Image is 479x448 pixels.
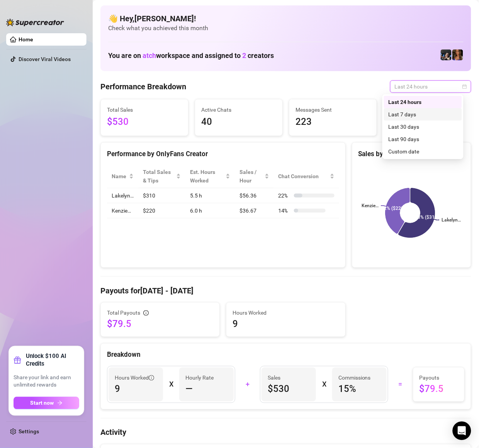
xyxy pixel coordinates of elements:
span: $79.5 [420,383,458,395]
strong: Unlock $100 AI Credits [26,353,79,368]
span: Hours Worked [233,309,339,317]
a: Discover Viral Videos [19,56,71,62]
div: Open Intercom Messenger [453,422,471,440]
h4: Activity [100,427,471,438]
article: Commissions [338,374,371,382]
span: 223 [296,115,370,129]
th: Chat Conversion [274,165,339,188]
a: Home [19,36,33,43]
div: Est. Hours Worked [190,168,224,185]
div: Last 24 hours [389,98,457,106]
span: Last 24 hours [395,81,467,92]
div: = [393,378,408,391]
span: $530 [107,115,182,129]
td: $310 [138,188,185,203]
div: Last 7 days [384,108,462,121]
span: info-circle [143,310,149,316]
h1: You are on workspace and assigned to creators [108,51,274,60]
span: 14 % [279,206,291,215]
th: Total Sales & Tips [138,165,185,188]
span: calendar [462,84,467,89]
td: $36.67 [235,203,274,218]
span: 22 % [279,191,291,200]
span: Total Sales [107,106,182,114]
h4: 👋 Hey, [PERSON_NAME] ! [108,13,464,24]
span: Chat Conversion [279,172,328,181]
span: Sales [268,374,310,382]
td: Kenzie… [107,203,138,218]
span: 9 [233,318,339,330]
td: Lakelyn… [107,188,138,203]
span: $79.5 [107,318,213,330]
span: 2 [242,51,246,60]
img: Kenzie [452,49,463,60]
span: Hours Worked [115,374,154,382]
th: Name [107,165,138,188]
h4: Payouts for [DATE] - [DATE] [100,285,471,296]
img: logo-BBDzfeDw.svg [6,19,64,26]
div: Last 30 days [389,123,457,131]
span: Total Sales & Tips [143,168,175,185]
div: X [322,378,326,391]
div: Last 90 days [389,135,457,143]
article: Hourly Rate [185,374,214,382]
span: — [185,383,193,395]
span: 15 % [338,383,380,395]
span: $530 [268,383,310,395]
span: Sales / Hour [239,168,263,185]
span: Check what you achieved this month [108,24,464,32]
span: Share your link and earn unlimited rewards [14,374,79,389]
th: Sales / Hour [235,165,274,188]
div: + [240,378,255,391]
div: Last 24 hours [384,96,462,108]
span: Active Chats [201,106,276,114]
span: 9 [115,383,157,395]
span: info-circle [149,375,154,381]
text: Lakelyn… [442,218,461,223]
div: Breakdown [107,350,465,360]
div: Last 90 days [384,133,462,145]
text: Kenzie… [362,203,379,209]
div: X [169,378,173,391]
div: Custom date [389,147,457,156]
span: Messages Sent [296,106,370,114]
img: Lakelyn [441,49,452,60]
span: 40 [201,115,276,129]
span: Name [112,172,127,181]
span: Start now [31,400,54,406]
span: gift [14,356,21,364]
div: Sales by OnlyFans Creator [358,149,465,159]
td: $220 [138,203,185,218]
td: 5.5 h [185,188,235,203]
span: arrow-right [57,400,63,406]
div: Performance by OnlyFans Creator [107,149,339,159]
td: $56.36 [235,188,274,203]
button: Start nowarrow-right [14,397,79,409]
td: 6.0 h [185,203,235,218]
span: atch [143,51,156,60]
h4: Performance Breakdown [100,81,186,92]
span: Total Payouts [107,309,140,317]
div: Last 30 days [384,121,462,133]
span: Payouts [420,374,458,382]
div: Custom date [384,145,462,158]
a: Settings [19,429,39,435]
div: Last 7 days [389,110,457,119]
